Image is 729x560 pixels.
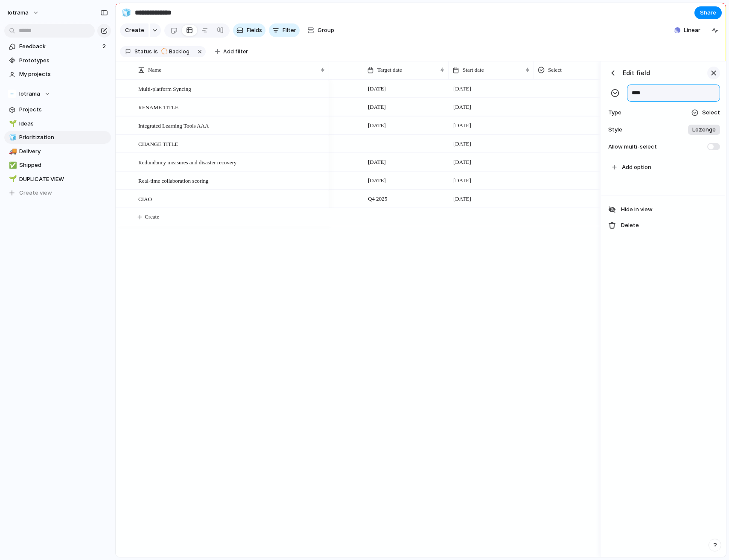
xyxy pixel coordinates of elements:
button: 🧊 [120,6,133,20]
a: Projects [4,103,111,116]
span: RENAME TITLE [138,102,178,112]
span: Add filter [223,48,248,55]
span: Delete [621,221,639,230]
span: Prototypes [19,56,108,65]
button: Fields [233,23,265,37]
button: Linear [671,24,704,37]
a: Prototypes [4,54,111,67]
button: Create [124,208,613,226]
span: Create [145,213,159,221]
span: Status [134,48,152,55]
a: My projects [4,68,111,81]
div: 🧊 [9,133,15,143]
a: 🚚Delivery [4,145,111,158]
button: ✅ [8,161,16,169]
span: Create [125,26,144,35]
span: [DATE] [366,102,388,112]
span: Share [700,9,716,17]
button: Create [120,23,149,37]
span: [DATE] [366,120,388,131]
button: Add filter [210,46,253,58]
span: [DATE] [451,157,473,167]
span: Target date [377,66,402,74]
span: [DATE] [366,84,388,94]
button: iotrama [4,6,44,20]
span: Multi-platform Syncing [138,84,191,93]
span: Iotrama [19,90,40,98]
div: 🚚 [9,146,15,156]
span: Add option [622,163,651,172]
span: [DATE] [451,102,473,112]
a: 🌱Ideas [4,117,111,130]
span: My projects [19,70,108,79]
h3: Edit field [623,68,650,77]
span: Projects [19,105,108,114]
button: Share [694,6,722,19]
a: 🌱DUPLICATE VIEW [4,173,111,186]
button: Add option [609,160,721,175]
span: Select [702,108,720,117]
button: 🌱 [8,175,16,184]
span: Ideas [19,120,108,128]
button: 🚚 [8,147,16,156]
span: Lozenge [692,125,716,134]
button: is [152,47,160,56]
span: Allow multi-select [607,143,657,151]
span: Type [607,108,625,117]
button: 🌱 [8,120,16,128]
span: Redundancy measures and disaster recovery [138,157,236,167]
span: Linear [684,26,700,35]
span: Create view [19,189,52,197]
span: Feedback [19,42,100,51]
div: 🌱 [9,174,15,184]
a: Feedback2 [4,40,111,53]
span: [DATE] [451,120,473,131]
span: Filter [283,26,296,35]
button: Group [303,23,338,37]
span: Name [148,66,161,74]
button: Filter [269,23,300,37]
button: Delete [605,218,723,233]
span: is [154,48,158,55]
span: Delivery [19,147,108,156]
span: Integrated Learning Tools AAA [138,120,209,130]
span: DUPLICATE VIEW [19,175,108,184]
span: [DATE] [451,194,473,204]
span: CHANGE TITLE [138,139,178,149]
span: Q4 2025 [366,194,389,204]
button: Iotrama [4,87,111,100]
span: Prioritization [19,133,108,142]
span: Select [548,66,562,74]
div: ✅ [9,160,15,170]
span: [DATE] [451,175,473,186]
span: Real-time collaboration scoring [138,175,209,185]
span: Start date [463,66,484,74]
span: Backlog [169,48,190,55]
button: 🧊 [8,133,16,142]
span: Hide in view [621,205,653,214]
span: iotrama [8,9,29,17]
button: Backlog [159,47,195,56]
span: Shipped [19,161,108,169]
span: Fields [247,26,262,35]
button: Create view [4,187,111,199]
span: Style [607,125,625,134]
span: 2 [102,42,108,51]
div: 🧊 [122,7,131,18]
span: Group [318,26,334,35]
span: CIAO [138,194,152,204]
a: ✅Shipped [4,159,111,172]
div: 🌱 [9,119,15,128]
button: Hide in view [605,202,723,217]
span: [DATE] [451,139,473,149]
a: 🧊Prioritization [4,131,111,144]
span: [DATE] [451,84,473,94]
span: [DATE] [366,175,388,186]
span: [DATE] [366,157,388,167]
